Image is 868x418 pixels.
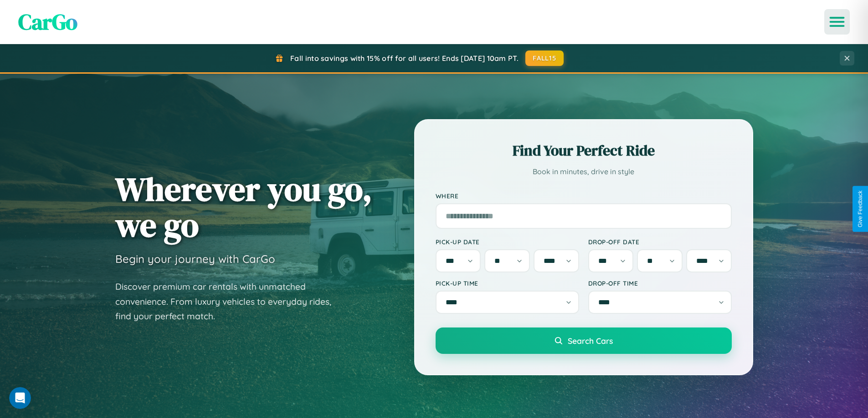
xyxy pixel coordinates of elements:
[436,327,732,354] button: Search Cars
[9,387,31,409] iframe: Intercom live chat
[857,191,863,227] div: Give Feedback
[290,54,519,63] span: Fall into savings with 15% off for all users! Ends [DATE] 10am PT.
[824,9,850,35] button: Open menu
[436,238,579,246] label: Pick-up Date
[436,141,732,161] h2: Find Your Perfect Ride
[436,192,732,200] label: Where
[436,165,732,178] p: Book in minutes, drive in style
[18,7,77,37] span: CarGo
[525,50,564,66] button: FALL15
[115,279,343,324] p: Discover premium car rentals with unmatched convenience. From luxury vehicles to everyday rides, ...
[588,238,732,246] label: Drop-off Date
[436,279,579,287] label: Pick-up Time
[568,336,613,346] span: Search Cars
[115,252,275,266] h3: Begin your journey with CarGo
[588,279,732,287] label: Drop-off Time
[115,171,372,243] h1: Wherever you go, we go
